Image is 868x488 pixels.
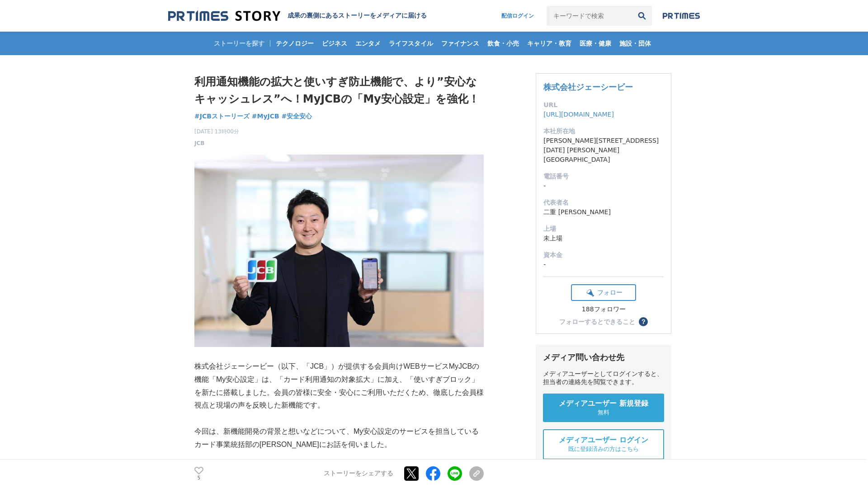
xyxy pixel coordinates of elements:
a: ビジネス [318,32,351,55]
dd: - [543,260,664,269]
a: 成果の裏側にあるストーリーをメディアに届ける 成果の裏側にあるストーリーをメディアに届ける [168,10,427,22]
a: 飲食・小売 [484,32,523,55]
div: 188フォロワー [571,305,636,314]
span: テクノロジー [272,39,317,47]
span: ライフスタイル [385,39,437,47]
span: 施設・団体 [616,39,655,47]
a: [URL][DOMAIN_NAME] [543,111,614,118]
dd: - [543,181,664,191]
button: 検索 [632,6,652,26]
input: キーワードで検索 [547,6,632,26]
div: メディア問い合わせ先 [543,352,664,363]
span: メディアユーザー 新規登録 [559,399,648,408]
div: メディアユーザーとしてログインすると、担当者の連絡先を閲覧できます。 [543,370,664,386]
a: #安全安心 [282,112,312,121]
dt: 資本金 [543,250,664,260]
span: エンタメ [352,39,384,47]
h2: 成果の裏側にあるストーリーをメディアに届ける [288,12,427,20]
p: ストーリーをシェアする [324,470,393,478]
img: thumbnail_9fc79d80-737b-11f0-a95f-61df31054317.jpg [194,155,484,347]
p: 5 [194,476,203,480]
dt: 本社所在地 [543,127,664,136]
img: prtimes [663,12,700,19]
span: 既に登録済みの方はこちら [568,445,639,453]
span: #安全安心 [282,112,312,120]
p: 株式会社ジェーシービー（以下、「JCB」）が提供する会員向けWEBサービスMyJCBの機能「My安心設定」は、「カード利用通知の対象拡大」に加え、「使いすぎブロック」を新たに搭載しました。会員の... [194,360,484,412]
span: キャリア・教育 [524,39,575,47]
span: メディアユーザー ログイン [559,436,648,445]
span: ？ [640,319,646,325]
a: 施設・団体 [616,32,655,55]
a: キャリア・教育 [524,32,575,55]
a: 株式会社ジェーシービー [543,82,633,92]
a: #MyJCB [252,112,279,121]
span: #JCBストーリーズ [194,112,250,120]
span: 無料 [598,408,609,417]
span: ビジネス [318,39,351,47]
a: JCB [194,139,204,147]
div: フォローするとできること [559,319,635,325]
h1: 利用通知機能の拡大と使いすぎ防止機能で、より”安心なキャッシュレス”へ！MyJCBの「My安心設定」を強化！ [194,73,484,108]
dd: 二重 [PERSON_NAME] [543,207,664,217]
a: #JCBストーリーズ [194,112,250,121]
dt: URL [543,100,664,110]
a: ファイナンス [438,32,483,55]
span: [DATE] 13時00分 [194,127,239,136]
p: 今回は、新機能開発の背景と想いなどについて、My安心設定のサービスを担当しているカード事業統括部の[PERSON_NAME]にお話を伺いました。 [194,425,484,451]
a: テクノロジー [272,32,317,55]
a: メディアユーザー 新規登録 無料 [543,394,664,422]
span: 飲食・小売 [484,39,523,47]
a: メディアユーザー ログイン 既に登録済みの方はこちら [543,429,664,460]
dt: 上場 [543,224,664,234]
a: ライフスタイル [385,32,437,55]
span: #MyJCB [252,112,279,120]
dd: 未上場 [543,234,664,243]
a: 配信ログイン [492,6,543,26]
dd: [PERSON_NAME][STREET_ADDRESS][DATE] [PERSON_NAME][GEOGRAPHIC_DATA] [543,136,664,164]
button: フォロー [571,284,636,301]
a: 医療・健康 [576,32,615,55]
span: ファイナンス [438,39,483,47]
a: エンタメ [352,32,384,55]
button: ？ [639,317,648,326]
dt: 代表者名 [543,198,664,207]
dt: 電話番号 [543,172,664,181]
span: 医療・健康 [576,39,615,47]
img: 成果の裏側にあるストーリーをメディアに届ける [168,10,280,22]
